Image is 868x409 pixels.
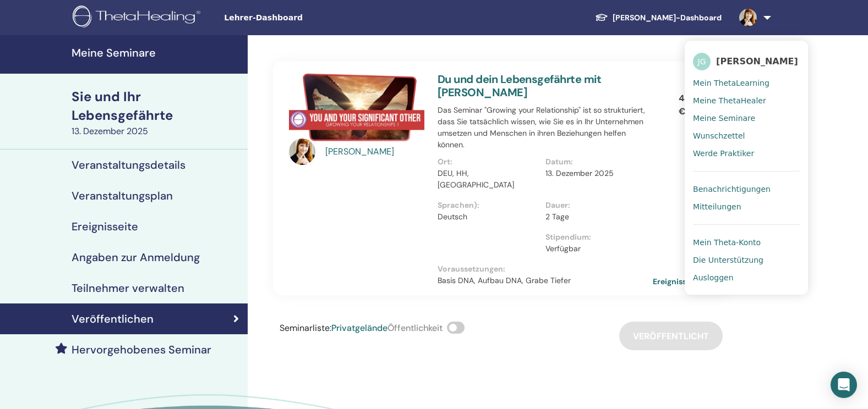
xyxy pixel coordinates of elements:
h4: Veranstaltungsdetails [72,158,185,172]
p: Ort : [438,156,539,168]
span: Werde Praktiker [693,148,754,158]
span: Mitteilungen [693,202,741,212]
span: [PERSON_NAME] [716,56,798,67]
a: Werde Praktiker [693,145,800,162]
span: Wunschzettel [693,131,745,141]
a: Die Unterstützung [693,251,800,269]
p: Datum : [545,156,647,168]
p: Voraussetzungen : [438,263,653,275]
span: Öffentlichkeit [387,322,443,334]
div: 13. Dezember 2025 [72,125,241,138]
span: Privatgelände [331,322,387,334]
span: Ausloggen [693,273,733,283]
a: Wunschzettel [693,127,800,145]
a: Mein Theta-Konto [693,234,800,251]
span: Meine Seminare [693,113,755,123]
a: Ausloggen [693,269,800,286]
p: Das Seminar "Growing your Relationship" ist so strukturiert, dass Sie tatsächlich wissen, wie Sie... [438,104,653,151]
span: Benachrichtigungen [693,184,771,194]
h4: Angaben zur Anmeldung [72,251,200,264]
a: Ereignisseite [653,273,717,290]
p: Dauer : [545,200,647,211]
a: JG[PERSON_NAME] [693,49,800,74]
img: default.jpg [739,9,757,26]
a: [PERSON_NAME] [325,145,427,158]
a: [PERSON_NAME]-Dashboard [586,8,730,28]
h4: Teilnehmer verwalten [72,281,184,295]
h4: Meine Seminare [72,46,241,59]
p: DEU, HH, [GEOGRAPHIC_DATA] [438,168,539,191]
p: 2 Tage [545,211,647,223]
div: Sie und Ihr Lebensgefährte [72,87,241,125]
img: graduation-cap-white.svg [595,13,608,22]
p: Deutsch [438,211,539,223]
p: Verfügbar [545,243,647,255]
font: [PERSON_NAME]-Dashboard [613,13,722,23]
p: Sprachen) : [438,200,539,211]
a: Meine ThetaHealer [693,92,800,109]
a: Du und dein Lebensgefährte mit [PERSON_NAME] [438,72,601,100]
a: Benachrichtigungen [693,180,800,198]
span: JG [693,53,711,70]
h4: Ereignisseite [72,220,138,233]
a: Meine Seminare [693,109,800,127]
span: Seminarliste : [280,322,331,334]
img: default.jpg [289,139,315,165]
span: Lehrer-Dashboard [224,12,389,24]
img: You and Your Significant Other [289,73,424,142]
a: Sie und Ihr Lebensgefährte13. Dezember 2025 [65,87,248,138]
div: Öffnen Sie den Intercom Messenger [831,372,857,398]
h4: Hervorgehobenes Seminar [72,343,211,356]
span: Die Unterstützung [693,255,763,265]
p: Stipendium : [545,231,647,243]
span: Mein Theta-Konto [693,237,761,247]
h4: Veranstaltungsplan [72,189,173,202]
p: 13. Dezember 2025 [545,168,647,179]
p: Basis DNA, Aufbau DNA, Grabe Tiefer [438,275,653,286]
span: Mein ThetaLearning [693,78,769,88]
h4: Veröffentlichen [72,312,154,325]
img: logo.png [73,5,204,30]
a: Mein ThetaLearning [693,74,800,92]
a: Mitteilungen [693,198,800,215]
p: 440,00 € [679,92,710,118]
span: Meine ThetaHealer [693,96,766,106]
